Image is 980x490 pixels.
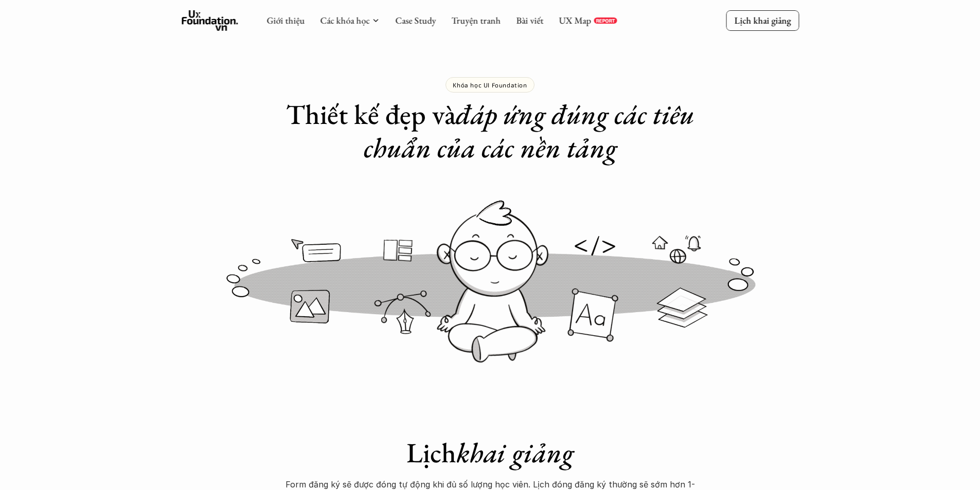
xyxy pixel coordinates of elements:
a: Giới thiệu [266,14,305,26]
p: Lịch khai giảng [734,14,791,26]
a: Truyện tranh [451,14,501,26]
em: khai giảng [456,434,574,470]
p: Khóa học UI Foundation [453,81,527,88]
em: đáp ứng đúng các tiêu chuẩn của các nền tảng [364,96,701,166]
a: REPORT [594,17,617,24]
p: REPORT [596,17,615,24]
a: Case Study [395,14,436,26]
a: Lịch khai giảng [726,10,799,30]
h1: Thiết kế đẹp và [284,98,696,165]
a: Bài viết [516,14,543,26]
a: UX Map [559,14,591,26]
h1: Lịch [284,436,696,469]
a: Các khóa học [320,14,369,26]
